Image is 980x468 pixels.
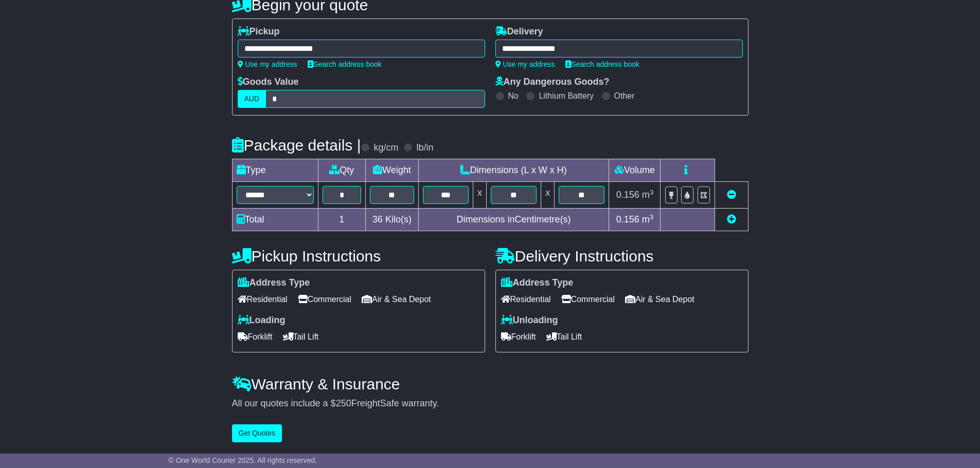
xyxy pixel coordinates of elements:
[501,315,558,326] label: Unloading
[366,209,419,231] td: Kilo(s)
[232,376,749,392] h4: Warranty & Insurance
[318,159,366,182] td: Qty
[416,142,433,154] label: lb/in
[650,189,654,196] sup: 3
[238,77,299,88] label: Goods Value
[727,190,736,200] a: Remove this item
[373,142,398,154] label: kg/cm
[625,291,694,307] span: Air & Sea Depot
[614,91,635,101] label: Other
[418,209,609,231] td: Dimensions in Centimetre(s)
[362,291,431,307] span: Air & Sea Depot
[238,291,288,307] span: Residential
[508,91,519,101] label: No
[650,213,654,221] sup: 3
[232,398,749,409] div: All our quotes include a $ FreightSafe warranty.
[232,248,485,265] h4: Pickup Instructions
[501,291,551,307] span: Residential
[418,159,609,182] td: Dimensions (L x W x H)
[298,291,351,307] span: Commercial
[642,214,654,224] span: m
[232,209,318,231] td: Total
[546,329,582,345] span: Tail Lift
[169,456,317,464] span: © One World Courier 2025. All rights reserved.
[238,315,286,326] label: Loading
[336,398,351,408] span: 250
[565,60,639,68] a: Search address book
[473,182,486,209] td: x
[541,182,555,209] td: x
[501,329,536,345] span: Forklift
[238,90,266,108] label: AUD
[539,91,594,101] label: Lithium Battery
[238,26,280,38] label: Pickup
[366,159,419,182] td: Weight
[238,60,297,68] a: Use my address
[232,159,318,182] td: Type
[283,329,319,345] span: Tail Lift
[642,190,654,200] span: m
[318,209,366,231] td: 1
[495,26,543,38] label: Delivery
[232,137,361,154] h4: Package details |
[501,277,574,289] label: Address Type
[495,77,610,88] label: Any Dangerous Goods?
[616,190,639,200] span: 0.156
[495,60,555,68] a: Use my address
[238,329,273,345] span: Forklift
[308,60,382,68] a: Search address book
[372,214,383,224] span: 36
[609,159,661,182] td: Volume
[616,214,639,224] span: 0.156
[727,214,736,224] a: Add new item
[238,277,310,289] label: Address Type
[232,424,282,442] button: Get Quotes
[495,248,749,265] h4: Delivery Instructions
[561,291,615,307] span: Commercial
